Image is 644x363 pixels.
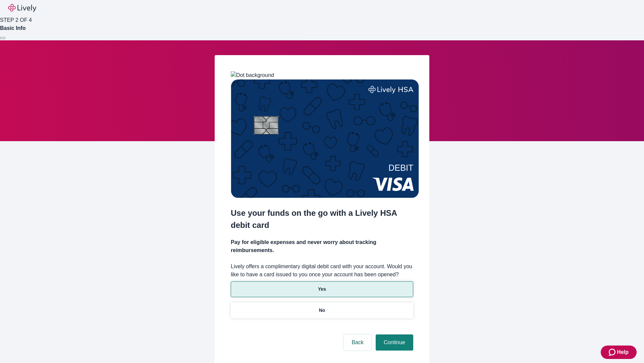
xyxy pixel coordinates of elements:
[617,348,629,356] span: Help
[231,302,413,318] button: No
[231,79,419,198] img: Debit card
[318,286,326,293] p: Yes
[609,348,617,356] svg: Zendesk support icon
[8,4,36,12] img: Lively
[601,346,637,359] button: Zendesk support iconHelp
[231,263,413,279] label: Lively offers a complimentary digital debit card with your account. Would you like to have a card...
[231,71,274,79] img: Dot background
[343,334,372,351] button: Back
[231,207,413,231] h2: Use your funds on the go with a Lively HSA debit card
[231,281,413,297] button: Yes
[319,307,325,314] p: No
[376,334,413,351] button: Continue
[231,238,413,254] h4: Pay for eligible expenses and never worry about tracking reimbursements.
